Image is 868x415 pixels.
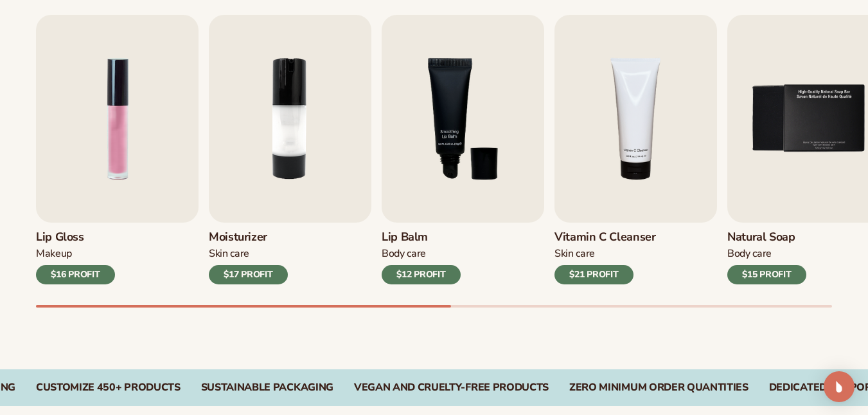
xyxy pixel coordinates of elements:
div: VEGAN AND CRUELTY-FREE PRODUCTS [354,382,549,394]
div: $15 PROFIT [727,265,806,284]
h3: Moisturizer [209,230,288,244]
div: Skin Care [209,247,288,261]
div: Makeup [36,247,115,261]
div: Open Intercom Messenger [824,371,855,402]
div: $17 PROFIT [209,265,288,284]
div: $12 PROFIT [382,265,461,284]
div: ZERO MINIMUM ORDER QUANTITIES [569,382,748,394]
div: Skin Care [554,247,656,261]
a: 4 / 9 [554,15,717,284]
h3: Lip Gloss [36,230,115,244]
h3: Vitamin C Cleanser [554,230,656,244]
div: $21 PROFIT [554,265,633,284]
a: 1 / 9 [36,15,199,284]
div: Body Care [382,247,461,261]
div: CUSTOMIZE 450+ PRODUCTS [36,382,181,394]
div: $16 PROFIT [36,265,115,284]
div: Body Care [727,247,806,261]
a: 2 / 9 [209,15,371,284]
h3: Lip Balm [382,230,461,244]
h3: Natural Soap [727,230,806,244]
div: SUSTAINABLE PACKAGING [201,382,333,394]
a: 3 / 9 [382,15,544,284]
